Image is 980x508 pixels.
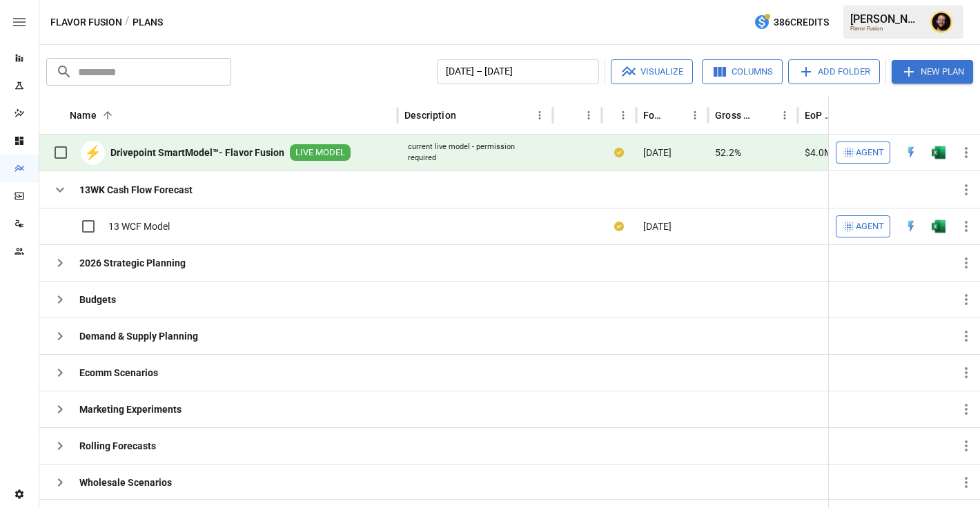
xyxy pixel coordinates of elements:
[98,106,117,125] button: Sort
[614,146,624,159] div: Your plan has changes in Excel that are not reflected in the Drivepoint Data Warehouse, select "S...
[932,146,945,159] div: Open in Excel
[904,146,918,159] div: Open in Quick Edit
[404,110,456,121] div: Description
[110,146,284,159] b: Drivepoint SmartModel™- Flavor Fusion
[614,219,624,233] div: Your plan has changes in Excel that are not reflected in the Drivepoint Data Warehouse, select "S...
[50,14,122,31] button: Flavor Fusion
[79,256,186,270] b: 2026 Strategic Planning
[458,106,477,125] button: Sort
[774,14,829,31] span: 386 Credits
[756,106,775,125] button: Sort
[611,59,693,84] button: Visualize
[932,146,945,159] img: g5qfjXmAAAAABJRU5ErkJggg==
[788,59,880,84] button: Add Folder
[108,219,170,233] span: 13 WCF Model
[125,14,130,31] div: /
[850,26,922,32] div: Flavor Fusion
[892,60,973,84] button: New Plan
[702,59,783,84] button: Columns
[805,110,837,121] div: EoP Cash
[79,329,198,343] b: Demand & Supply Planning
[715,110,754,121] div: Gross Margin
[836,215,890,237] button: Agent
[932,219,945,233] img: g5qfjXmAAAAABJRU5ErkJggg==
[636,208,708,244] div: [DATE]
[614,106,633,125] button: Status column menu
[79,439,156,453] b: Rolling Forecasts
[561,106,580,125] button: Sort
[922,3,961,41] button: Ciaran Nugent
[850,12,922,26] div: [PERSON_NAME]
[290,146,351,159] span: LIVE MODEL
[805,146,832,159] span: $4.0M
[685,106,705,125] button: Forecast start column menu
[904,146,918,159] img: quick-edit-flash.b8aec18c.svg
[79,183,193,197] b: 13WK Cash Flow Forecast
[715,146,741,159] span: 52.2%
[636,135,708,171] div: [DATE]
[81,141,105,165] div: ⚡
[437,59,599,84] button: [DATE] – [DATE]
[932,219,945,233] div: Open in Excel
[408,141,542,163] div: current live model - permission required
[930,11,952,33] img: Ciaran Nugent
[666,106,685,125] button: Sort
[70,110,97,121] div: Name
[856,219,884,235] span: Agent
[79,293,116,306] b: Budgets
[904,219,918,233] img: quick-edit-flash.b8aec18c.svg
[748,10,834,35] button: 386Credits
[530,106,549,125] button: Description column menu
[961,106,980,125] button: Sort
[775,106,794,125] button: Gross Margin column menu
[836,141,890,164] button: Agent
[79,366,158,380] b: Ecomm Scenarios
[643,110,665,121] div: Forecast start
[602,106,622,125] button: Sort
[904,219,918,233] div: Open in Quick Edit
[579,106,598,125] button: Alerts column menu
[79,402,182,416] b: Marketing Experiments
[856,145,884,161] span: Agent
[79,476,172,489] b: Wholesale Scenarios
